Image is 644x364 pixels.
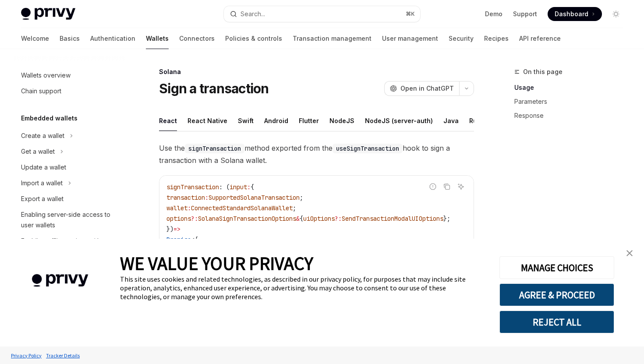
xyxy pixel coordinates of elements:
span: Use the method exported from the hook to sign a transaction with a Solana wallet. [159,142,474,166]
span: wallet [166,204,188,212]
span: ?: [335,215,342,223]
a: Response [514,109,630,123]
span: SendTransactionModalUIOptions [342,215,443,223]
a: Basics [60,28,80,49]
div: Enabling offline actions with user wallets [21,236,121,257]
div: Enabling server-side access to user wallets [21,209,121,230]
code: useSignTransaction [333,144,403,153]
span: Open in ChatGPT [400,84,454,93]
span: : [247,183,251,191]
a: Export a wallet [14,191,126,207]
span: { [251,183,254,191]
button: Open in ChatGPT [384,81,459,96]
a: Recipes [484,28,509,49]
a: Update a wallet [14,159,126,175]
div: Chain support [21,86,61,96]
button: Report incorrect code [427,181,439,192]
img: company logo [13,262,107,300]
button: Ask AI [455,181,467,192]
span: transaction [166,194,205,201]
span: }) [166,225,173,233]
a: Tracker Details [44,348,82,363]
div: Android [264,110,288,131]
span: : [188,204,191,212]
span: <{ [191,236,198,244]
a: Usage [514,81,630,95]
a: Wallets [146,28,169,49]
div: React [159,110,177,131]
span: ConnectedStandardSolanaWallet [191,204,293,212]
div: Swift [238,110,254,131]
div: Export a wallet [21,194,64,204]
h5: Embedded wallets [21,113,78,124]
img: light logo [21,8,75,20]
span: => [173,225,180,233]
div: NodeJS [329,110,354,131]
a: Policies & controls [225,28,282,49]
span: & [296,215,300,223]
button: REJECT ALL [499,311,614,333]
code: signTransaction [185,144,244,153]
a: Support [513,10,537,18]
span: { [300,215,303,223]
a: Enabling server-side access to user wallets [14,207,126,233]
div: Import a wallet [21,178,63,188]
span: On this page [523,67,563,77]
a: API reference [519,28,561,49]
span: signTransaction [166,183,219,191]
span: : [205,194,209,201]
span: Dashboard [555,10,588,18]
button: Toggle Import a wallet section [14,175,126,191]
a: close banner [621,244,638,262]
button: Toggle Create a wallet section [14,128,126,144]
img: close banner [626,250,633,256]
span: : ( [219,183,230,191]
a: Privacy Policy [9,348,44,363]
div: NodeJS (server-auth) [365,110,433,131]
a: Wallets overview [14,67,126,83]
div: Get a wallet [21,146,55,157]
span: Promise [166,236,191,244]
div: Wallets overview [21,70,71,81]
span: ; [300,194,303,201]
a: Chain support [14,83,126,99]
div: This site uses cookies and related technologies, as described in our privacy policy, for purposes... [120,275,486,301]
a: Transaction management [293,28,372,49]
span: SolanaSignTransactionOptions [198,215,296,223]
div: Flutter [299,110,319,131]
span: ?: [191,215,198,223]
span: input [230,183,247,191]
a: Security [449,28,474,49]
div: Rust [469,110,483,131]
span: }; [443,215,450,223]
a: Enabling offline actions with user wallets [14,233,126,259]
button: Toggle Get a wallet section [14,144,126,159]
div: Update a wallet [21,162,66,173]
button: MANAGE CHOICES [499,256,614,279]
span: ; [293,204,296,212]
span: ⌘ K [406,11,415,18]
button: Copy the contents from the code block [441,181,453,192]
div: React Native [188,110,227,131]
a: Parameters [514,95,630,109]
a: Dashboard [548,7,602,21]
div: Search... [241,9,265,19]
button: Open search [224,6,420,22]
a: Authentication [90,28,135,49]
span: WE VALUE YOUR PRIVACY [120,252,313,275]
a: Demo [485,10,502,18]
span: SupportedSolanaTransaction [209,194,300,201]
div: Solana [159,67,474,76]
button: Toggle dark mode [609,7,623,21]
h1: Sign a transaction [159,81,269,96]
a: Welcome [21,28,49,49]
div: Create a wallet [21,131,64,141]
button: AGREE & PROCEED [499,283,614,306]
a: User management [382,28,438,49]
span: options [166,215,191,223]
a: Connectors [179,28,215,49]
div: Java [443,110,459,131]
span: uiOptions [303,215,335,223]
